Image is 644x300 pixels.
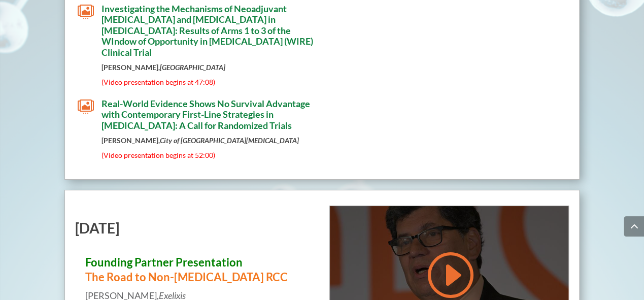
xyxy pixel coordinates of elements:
[101,151,215,159] span: (Video presentation begins at 52:00)
[101,3,313,58] span: Investigating the Mechanisms of Neoadjuvant [MEDICAL_DATA] and [MEDICAL_DATA] in [MEDICAL_DATA]: ...
[85,255,304,289] h3: The Road to Non-[MEDICAL_DATA] RCC
[78,4,94,20] span: 
[101,63,225,72] strong: [PERSON_NAME],
[78,98,94,115] span: 
[75,221,315,240] h2: [DATE]
[101,78,215,86] span: (Video presentation begins at 47:08)
[85,255,243,269] span: Founding Partner Presentation
[160,63,225,72] em: [GEOGRAPHIC_DATA]
[101,136,299,145] strong: [PERSON_NAME],
[160,136,299,145] em: City of [GEOGRAPHIC_DATA][MEDICAL_DATA]
[101,98,310,131] span: Real-World Evidence Shows No Survival Advantage with Contemporary First-Line Strategies in [MEDIC...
